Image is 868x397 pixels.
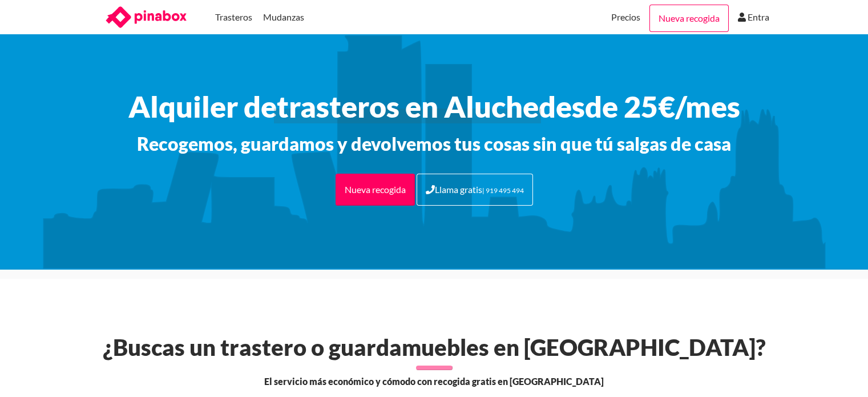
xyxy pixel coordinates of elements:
a: Nueva recogida [336,174,415,206]
span: El servicio más económico y cómodo con recogida gratis en [GEOGRAPHIC_DATA] [264,375,604,388]
h1: Alquiler de desde 25€/mes [92,89,777,123]
h3: Recogemos, guardamos y devolvemos tus cosas sin que tú salgas de casa [92,133,777,155]
a: Llama gratis| 919 495 494 [417,174,533,206]
iframe: Chat Widget [811,342,868,397]
a: Nueva recogida [649,5,729,32]
span: trasteros en Aluche [277,89,539,123]
small: | 919 495 494 [482,186,524,195]
h2: ¿Buscas un trastero o guardamuebles en [GEOGRAPHIC_DATA]? [96,334,772,361]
